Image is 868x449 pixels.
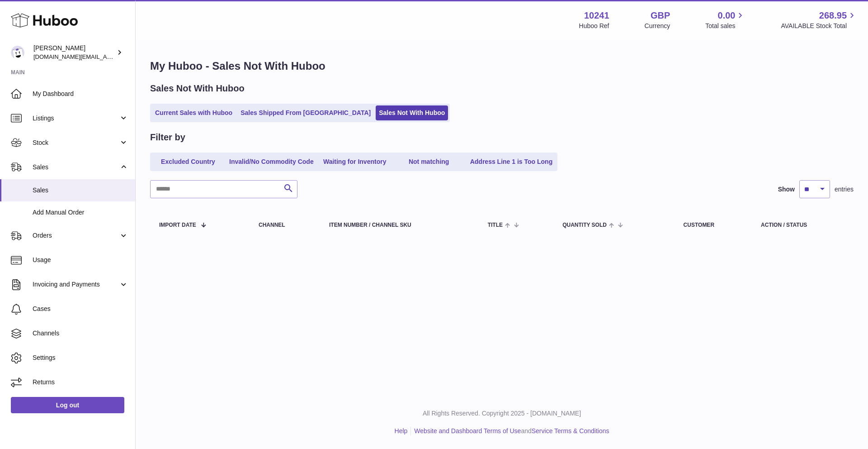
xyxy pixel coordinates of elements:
a: Excluded Country [152,154,224,169]
span: AVAILABLE Stock Total [781,22,857,30]
a: Help [395,427,408,435]
span: Listings [33,114,119,123]
span: Import date [159,222,196,228]
a: 268.95 AVAILABLE Stock Total [781,10,857,30]
span: 268.95 [819,10,847,22]
span: 0.00 [718,10,736,22]
a: Current Sales with Huboo [152,105,236,120]
a: Invalid/No Commodity Code [226,154,317,169]
a: Address Line 1 is Too Long [467,154,556,169]
span: Orders [33,231,119,240]
div: Action / Status [761,222,844,228]
span: Invoicing and Payments [33,280,119,289]
div: Customer [684,222,743,228]
a: Sales Shipped From [GEOGRAPHIC_DATA] [237,105,374,120]
a: Service Terms & Conditions [532,427,609,435]
p: All Rights Reserved. Copyright 2025 - [DOMAIN_NAME] [143,409,861,418]
div: Item Number / Channel SKU [329,222,470,228]
span: Channels [33,329,128,338]
a: Waiting for Inventory [319,154,391,169]
a: Sales Not With Huboo [376,105,448,120]
h2: Sales Not With Huboo [150,82,245,95]
li: and [411,427,609,435]
div: [PERSON_NAME] [33,44,115,61]
div: Huboo Ref [579,22,609,30]
span: Total sales [705,22,745,30]
span: Returns [33,378,128,387]
span: Sales [33,163,119,172]
h1: My Huboo - Sales Not With Huboo [150,59,854,73]
span: Sales [33,186,128,195]
div: Currency [645,22,670,30]
a: Not matching [393,154,465,169]
a: Log out [11,397,124,413]
img: londonaquatics.online@gmail.com [11,46,24,59]
a: 0.00 Total sales [705,10,745,30]
span: Usage [33,256,128,264]
span: [DOMAIN_NAME][EMAIL_ADDRESS][DOMAIN_NAME] [33,53,180,60]
span: Add Manual Order [33,208,128,217]
div: Channel [259,222,311,228]
span: Settings [33,353,128,362]
span: entries [835,185,854,194]
span: Title [488,222,503,228]
span: My Dashboard [33,90,128,98]
h2: Filter by [150,131,185,143]
span: Cases [33,305,128,313]
label: Show [778,185,795,194]
span: Stock [33,139,119,147]
span: Quantity Sold [562,222,607,228]
strong: GBP [651,10,670,22]
a: Website and Dashboard Terms of Use [414,427,521,435]
strong: 10241 [584,10,609,22]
